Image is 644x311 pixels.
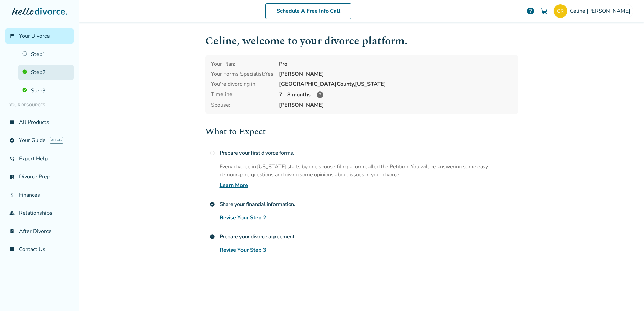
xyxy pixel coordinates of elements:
a: Step2 [18,65,74,80]
a: bookmark_checkAfter Divorce [5,223,74,239]
a: list_alt_checkDivorce Prep [5,169,74,184]
a: Step3 [18,83,74,98]
a: Learn More [220,181,248,189]
a: phone_in_talkExpert Help [5,151,74,166]
div: You're divorcing in: [211,80,273,88]
span: [PERSON_NAME] [279,101,513,109]
a: help [526,7,535,15]
div: 7 - 8 months [279,91,513,99]
h1: Celine , welcome to your divorce platform. [205,33,518,49]
span: flag_2 [9,33,15,39]
span: attach_money [9,192,15,198]
div: Timeline: [211,91,273,99]
h4: Share your financial information. [220,198,518,211]
span: check_circle [210,234,215,239]
span: group [9,210,15,216]
span: Celine [PERSON_NAME] [570,7,633,15]
li: Your Resources [5,98,74,112]
h2: What to Expect [205,125,518,138]
a: Schedule A Free Info Call [265,3,351,19]
span: bookmark_check [9,229,15,234]
a: Step1 [18,46,74,62]
div: Pro [279,60,513,68]
a: view_listAll Products [5,114,74,130]
span: Spouse: [211,101,273,109]
span: radio_button_unchecked [210,150,215,156]
div: [PERSON_NAME] [279,70,513,78]
span: view_list [9,119,15,125]
span: AI beta [50,137,63,144]
div: Your Plan: [211,60,273,68]
img: Cart [540,7,548,15]
p: Every divorce in [US_STATE] starts by one spouse filing a form called the Petition. You will be a... [220,163,518,179]
a: Revise Your Step 2 [220,214,266,222]
a: flag_2Your Divorce [5,28,74,44]
div: Your Forms Specialist: Yes [211,70,273,78]
span: list_alt_check [9,174,15,179]
a: attach_moneyFinances [5,187,74,203]
span: check_circle [210,202,215,207]
span: chat_info [9,247,15,252]
h4: Prepare your first divorce forms. [220,146,518,160]
span: explore [9,138,15,143]
span: Your Divorce [19,32,50,40]
h4: Prepare your divorce agreement. [220,230,518,243]
a: Revise Your Step 3 [220,246,266,254]
img: celinekoroberson@gmail.com [554,4,567,18]
a: groupRelationships [5,205,74,221]
span: phone_in_talk [9,156,15,161]
div: [GEOGRAPHIC_DATA] County, [US_STATE] [279,80,513,88]
a: chat_infoContact Us [5,242,74,257]
a: exploreYour GuideAI beta [5,133,74,148]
